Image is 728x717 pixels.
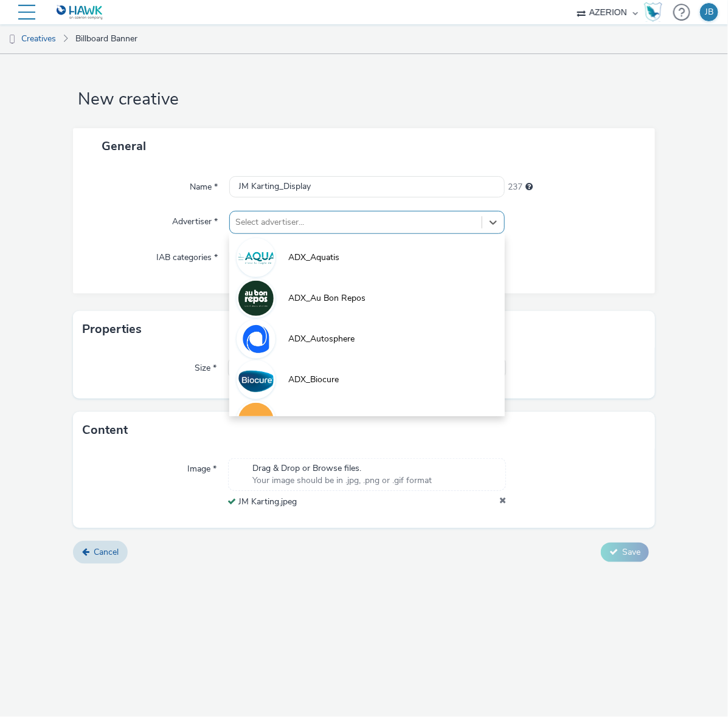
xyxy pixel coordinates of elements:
[253,475,432,487] span: Your image should be in .jpg, .png or .gif format
[644,2,667,22] a: Hawk Academy
[601,543,649,562] button: Save
[94,546,119,558] span: Cancel
[229,176,505,197] input: Name
[238,362,274,397] img: ADX_Biocure
[508,181,522,193] span: 237
[289,333,355,345] span: ADX_Autosphere
[190,357,222,374] label: Size *
[73,541,128,564] a: Cancel
[82,320,142,338] h3: Properties
[253,462,432,475] span: Drag & Drop or Browse files.
[289,414,340,427] span: ADX_Camber
[69,24,144,53] a: Billboard Banner
[185,176,223,193] label: Name *
[238,321,274,357] img: ADX_Autosphere
[525,181,533,193] div: Maximum 255 characters
[238,281,274,316] img: ADX_Au Bon Repos
[289,374,339,386] span: ADX_Biocure
[644,2,662,22] img: Hawk Academy
[57,5,103,20] img: undefined Logo
[239,496,297,507] span: JM Karting.jpeg
[183,458,222,475] label: Image *
[289,252,340,264] span: ADX_Aquatis
[152,247,223,264] label: IAB categories *
[6,33,18,46] img: dooh
[102,138,147,154] span: General
[73,88,656,111] h1: New creative
[82,421,128,439] h3: Content
[705,3,713,21] div: JB
[238,403,274,438] img: ADX_Camber
[238,240,274,275] img: ADX_Aquatis
[168,211,223,228] label: Advertiser *
[289,292,366,304] span: ADX_Au Bon Repos
[622,546,640,558] span: Save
